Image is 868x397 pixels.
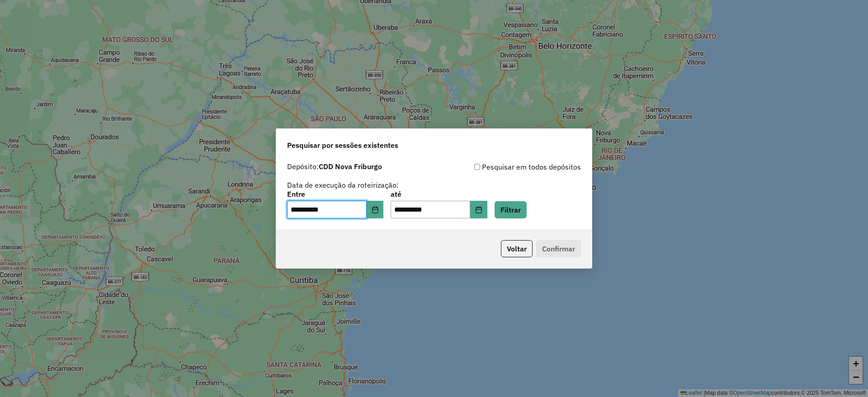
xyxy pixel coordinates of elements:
[287,180,399,190] label: Data de execução da roteirização:
[470,201,487,219] button: Choose Date
[287,161,382,172] label: Depósito:
[434,161,581,172] div: Pesquisar em todos depósitos
[287,189,383,199] label: Entre
[501,240,533,257] button: Voltar
[391,189,487,199] label: até
[319,162,382,171] strong: CDD Nova Friburgo
[367,201,384,219] button: Choose Date
[495,201,527,218] button: Filtrar
[287,140,398,151] span: Pesquisar por sessões existentes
